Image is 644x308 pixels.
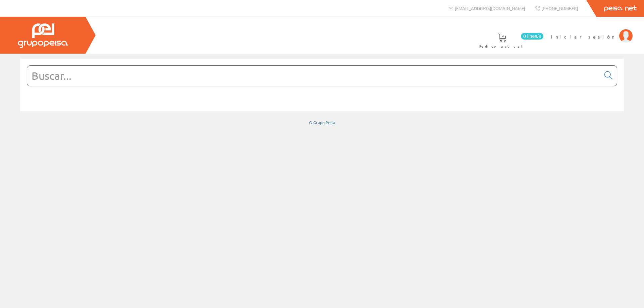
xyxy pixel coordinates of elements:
[27,66,600,86] input: Buscar...
[551,28,633,34] a: Iniciar sesión
[455,5,525,11] span: [EMAIL_ADDRESS][DOMAIN_NAME]
[20,120,624,125] div: © Grupo Peisa
[521,33,543,40] span: 0 línea/s
[479,43,525,50] span: Pedido actual
[551,33,616,40] span: Iniciar sesión
[18,23,68,48] img: Grupo Peisa
[541,5,578,11] span: [PHONE_NUMBER]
